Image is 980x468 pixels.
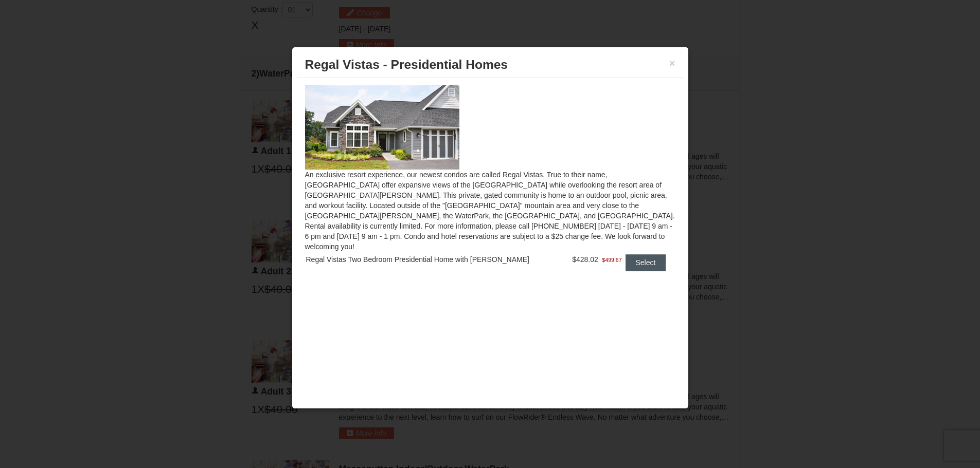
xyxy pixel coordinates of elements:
[305,85,459,170] img: 19218991-1-902409a9.jpg
[602,255,622,265] span: $499.67
[306,254,563,265] div: Regal Vistas Two Bedroom Presidential Home with [PERSON_NAME]
[305,58,508,71] span: Regal Vistas - Presidential Homes
[297,78,683,291] div: An exclusive resort experience, our newest condos are called Regal Vistas. True to their name, [G...
[572,255,598,264] span: $428.02
[669,58,675,68] button: ×
[626,254,666,271] button: Select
